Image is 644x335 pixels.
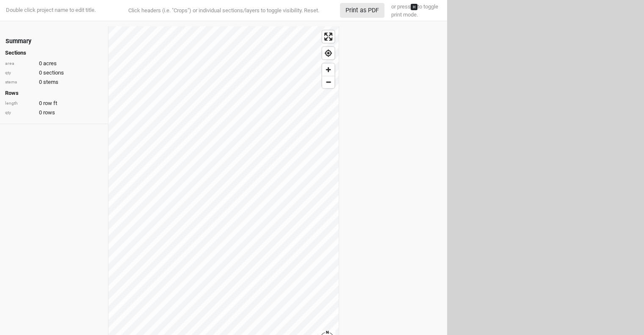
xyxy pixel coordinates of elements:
[5,100,103,107] div: 0
[304,6,319,15] button: Reset.
[322,47,334,59] button: Find my location
[5,70,35,76] div: qty
[5,109,103,116] div: 0
[5,60,103,67] div: 0
[43,60,57,67] span: acres
[43,69,64,77] span: sections
[4,6,96,14] div: Double click project name to edit title.
[43,100,57,107] span: row ft
[111,6,336,15] div: Click headers (i.e. "Crops") or individual sections/layers to toggle visibility.
[43,109,55,116] span: rows
[322,76,334,88] button: Zoom out
[340,3,384,18] button: Print as PDF
[5,79,35,86] div: stems
[5,90,103,97] h4: Rows
[5,78,103,86] div: 0
[5,50,103,56] h4: Sections
[5,61,35,67] div: area
[322,64,334,76] button: Zoom in
[322,30,334,43] button: Enter fullscreen
[6,37,31,46] div: Summary
[5,69,103,77] div: 0
[43,78,58,86] span: stems
[5,110,35,116] div: qty
[411,4,417,10] kbd: H
[5,100,35,107] div: length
